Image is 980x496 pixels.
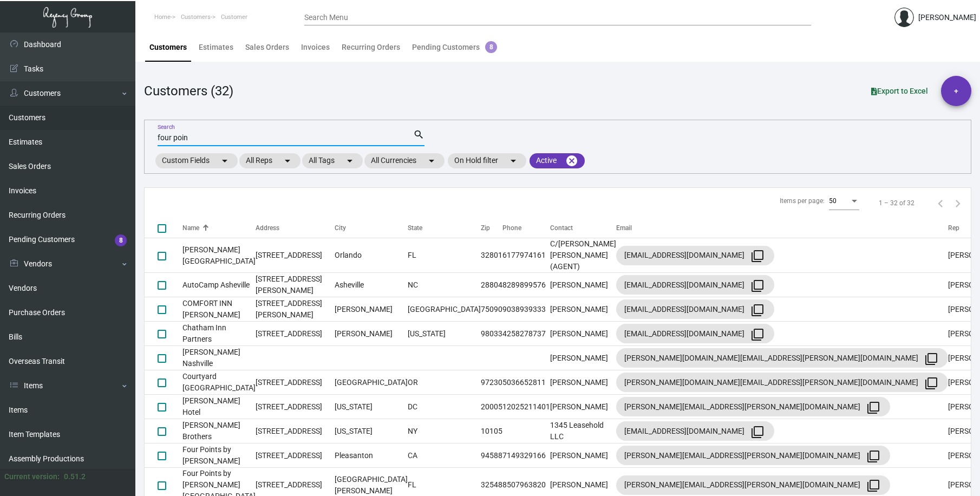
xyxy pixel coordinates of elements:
[408,273,481,297] td: NC
[624,276,766,293] div: [EMAIL_ADDRESS][DOMAIN_NAME]
[867,479,880,492] mat-icon: filter_none
[335,223,346,233] div: City
[502,395,550,419] td: 12025211401
[954,76,958,106] span: +
[281,154,294,167] mat-icon: arrow_drop_down
[182,238,256,273] td: [PERSON_NAME][GEOGRAPHIC_DATA]
[256,443,335,468] td: [STREET_ADDRESS]
[408,370,481,395] td: OR
[481,238,502,273] td: 32801
[550,223,573,233] div: Contact
[948,223,959,233] div: Rep
[412,42,497,53] div: Pending Customers
[408,419,481,443] td: NY
[182,322,256,346] td: Chatham Inn Partners
[149,42,187,53] div: Customers
[502,223,550,233] div: Phone
[624,325,766,342] div: [EMAIL_ADDRESS][DOMAIN_NAME]
[867,401,880,414] mat-icon: filter_none
[301,42,330,53] div: Invoices
[624,374,940,391] div: [PERSON_NAME][DOMAIN_NAME][EMAIL_ADDRESS][PERSON_NAME][DOMAIN_NAME]
[256,223,279,233] div: Address
[871,87,928,95] span: Export to Excel
[502,370,550,395] td: 5036652811
[481,223,502,233] div: Zip
[925,377,938,390] mat-icon: filter_none
[624,349,940,367] div: [PERSON_NAME][DOMAIN_NAME][EMAIL_ADDRESS][PERSON_NAME][DOMAIN_NAME]
[550,395,616,419] td: [PERSON_NAME]
[408,223,422,233] div: State
[413,128,424,141] mat-icon: search
[256,297,335,322] td: [STREET_ADDRESS][PERSON_NAME]
[302,153,363,168] mat-chip: All Tags
[502,273,550,297] td: 8289899576
[481,395,502,419] td: 20005
[182,273,256,297] td: AutoCamp Asheville
[550,273,616,297] td: [PERSON_NAME]
[502,443,550,468] td: 7149329166
[221,14,247,21] span: Customer
[408,223,481,233] div: State
[335,273,408,297] td: Asheville
[481,322,502,346] td: 98033
[256,395,335,419] td: [STREET_ADDRESS]
[481,443,502,468] td: 94588
[182,223,256,233] div: Name
[199,42,233,53] div: Estimates
[624,247,766,264] div: [EMAIL_ADDRESS][DOMAIN_NAME]
[154,14,171,21] span: Home
[780,196,825,206] div: Items per page:
[879,198,914,208] div: 1 – 32 of 32
[925,353,938,366] mat-icon: filter_none
[256,273,335,297] td: [STREET_ADDRESS][PERSON_NAME]
[751,250,764,263] mat-icon: filter_none
[624,422,766,440] div: [EMAIL_ADDRESS][DOMAIN_NAME]
[550,322,616,346] td: [PERSON_NAME]
[751,304,764,317] mat-icon: filter_none
[4,471,60,482] div: Current version:
[335,370,408,395] td: [GEOGRAPHIC_DATA]
[550,346,616,370] td: [PERSON_NAME]
[256,419,335,443] td: [STREET_ADDRESS]
[530,153,585,168] mat-chip: Active
[64,471,86,482] div: 0.51.2
[481,419,502,443] td: 10105
[932,194,949,212] button: Previous page
[408,395,481,419] td: DC
[918,12,976,23] div: [PERSON_NAME]
[335,395,408,419] td: [US_STATE]
[751,328,764,341] mat-icon: filter_none
[624,477,882,494] div: [PERSON_NAME][EMAIL_ADDRESS][PERSON_NAME][DOMAIN_NAME]
[502,297,550,322] td: 9038939333
[182,419,256,443] td: [PERSON_NAME] Brothers
[144,81,233,101] div: Customers (32)
[565,154,578,167] mat-icon: cancel
[751,426,764,439] mat-icon: filter_none
[425,154,438,167] mat-icon: arrow_drop_down
[502,322,550,346] td: 4258278737
[481,297,502,322] td: 75090
[335,419,408,443] td: [US_STATE]
[408,238,481,273] td: FL
[256,322,335,346] td: [STREET_ADDRESS]
[218,154,231,167] mat-icon: arrow_drop_down
[502,238,550,273] td: 6177974161
[182,443,256,468] td: Four Points by [PERSON_NAME]
[481,370,502,395] td: 97230
[408,322,481,346] td: [US_STATE]
[550,238,616,273] td: C/[PERSON_NAME] [PERSON_NAME] (AGENT)
[335,297,408,322] td: [PERSON_NAME]
[941,76,971,106] button: +
[408,297,481,322] td: [GEOGRAPHIC_DATA]
[256,370,335,395] td: [STREET_ADDRESS]
[550,443,616,468] td: [PERSON_NAME]
[155,153,238,168] mat-chip: Custom Fields
[256,238,335,273] td: [STREET_ADDRESS]
[182,346,256,370] td: [PERSON_NAME] Nashville
[894,8,914,27] img: admin@bootstrapmaster.com
[335,443,408,468] td: Pleasanton
[181,14,211,21] span: Customers
[182,297,256,322] td: COMFORT INN [PERSON_NAME]
[863,81,937,101] button: Export to Excel
[550,370,616,395] td: [PERSON_NAME]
